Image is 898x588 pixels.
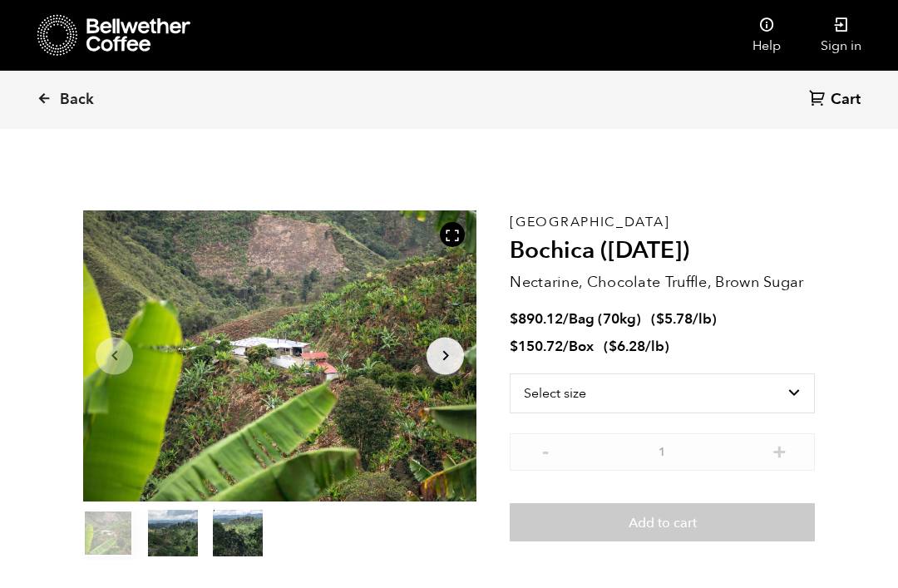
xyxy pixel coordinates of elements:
bdi: 6.28 [609,337,645,356]
span: /lb [693,309,712,329]
span: ( ) [604,337,669,356]
button: - [535,442,555,458]
p: Nectarine, Chocolate Truffle, Brown Sugar [510,271,815,294]
button: + [769,442,790,458]
span: $ [609,337,617,356]
h2: Bochica ([DATE]) [510,237,815,265]
bdi: 150.72 [510,337,563,356]
span: / [563,309,569,329]
span: $ [510,309,518,329]
span: ( ) [651,309,717,329]
span: $ [656,309,664,329]
span: Cart [831,90,861,110]
span: Back [60,90,94,110]
span: $ [510,337,518,356]
span: /lb [645,337,664,356]
span: Box [569,337,594,356]
bdi: 5.78 [656,309,693,329]
a: Cart [809,89,865,111]
button: Add to cart [510,503,815,541]
bdi: 890.12 [510,309,563,329]
span: Bag (70kg) [569,309,641,329]
span: / [563,337,569,356]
